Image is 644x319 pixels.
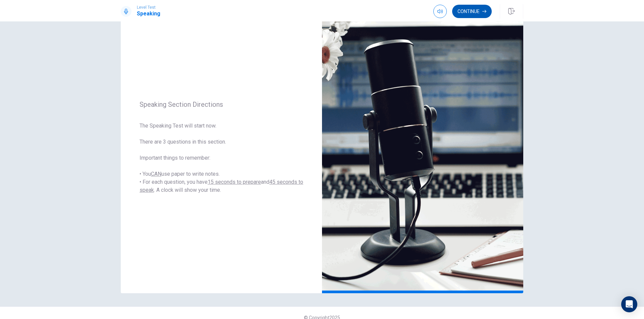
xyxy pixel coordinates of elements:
[151,171,161,177] u: CAN
[137,10,160,18] h1: Speaking
[140,100,303,108] span: Speaking Section Directions
[621,296,637,312] div: Open Intercom Messenger
[322,1,523,293] img: speaking intro
[137,5,160,10] span: Level Test
[208,179,261,185] u: 15 seconds to prepare
[140,122,303,194] span: The Speaking Test will start now. There are 3 questions in this section. Important things to reme...
[452,5,492,18] button: Continue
